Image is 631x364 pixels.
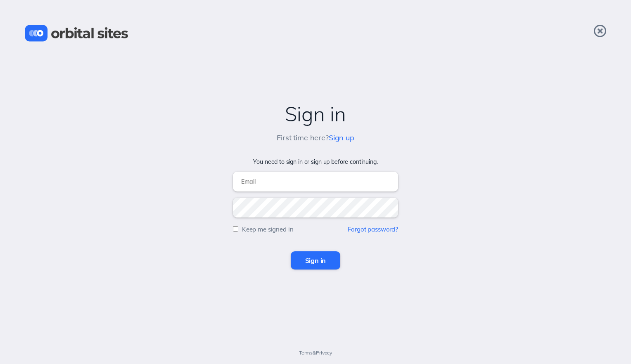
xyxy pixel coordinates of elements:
img: Orbital Sites Logo [25,25,128,42]
a: Sign up [329,133,354,142]
form: You need to sign in or sign up before continuing. [8,158,623,269]
a: Terms [299,350,313,356]
h2: Sign in [8,103,623,125]
a: Privacy [316,350,332,356]
input: Sign in [291,251,341,269]
h5: First time here? [277,134,354,142]
label: Keep me signed in [242,225,294,233]
input: Email [233,172,398,191]
a: Forgot password? [348,225,398,233]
